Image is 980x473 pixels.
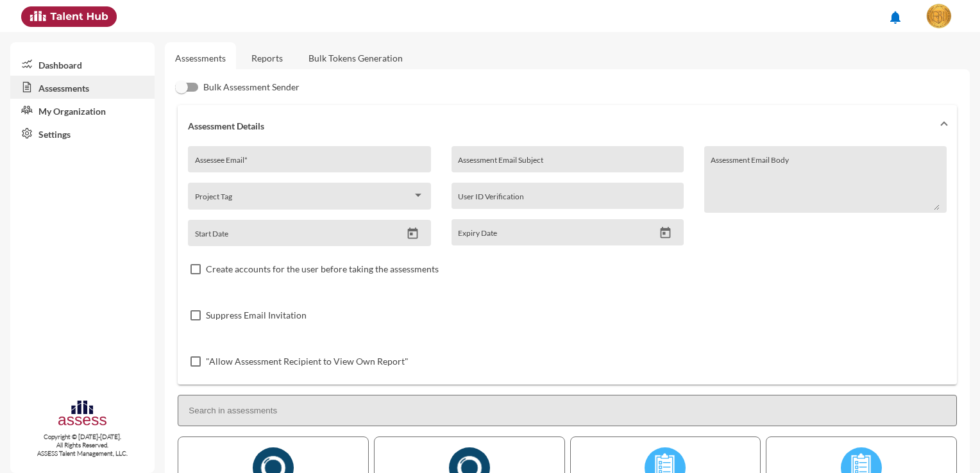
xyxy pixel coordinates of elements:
[241,42,293,74] a: Reports
[10,76,155,99] a: Assessments
[206,308,307,323] span: Suppress Email Invitation
[206,354,409,369] span: "Allow Assessment Recipient to View Own Report"
[178,146,957,385] div: Assessment Details
[10,122,155,145] a: Settings
[10,99,155,122] a: My Organization
[888,10,903,25] mat-icon: notifications
[57,399,108,430] img: assesscompany-logo.png
[188,120,931,131] mat-panel-title: Assessment Details
[175,53,226,63] a: Assessments
[10,53,155,76] a: Dashboard
[10,433,155,458] p: Copyright © [DATE]-[DATE]. All Rights Reserved. ASSESS Talent Management, LLC.
[654,226,677,240] button: Open calendar
[203,79,300,95] span: Bulk Assessment Sender
[298,42,413,74] a: Bulk Tokens Generation
[401,227,424,240] button: Open calendar
[206,261,439,277] span: Create accounts for the user before taking the assessments
[178,395,957,426] input: Search in assessments
[178,105,957,146] mat-expansion-panel-header: Assessment Details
